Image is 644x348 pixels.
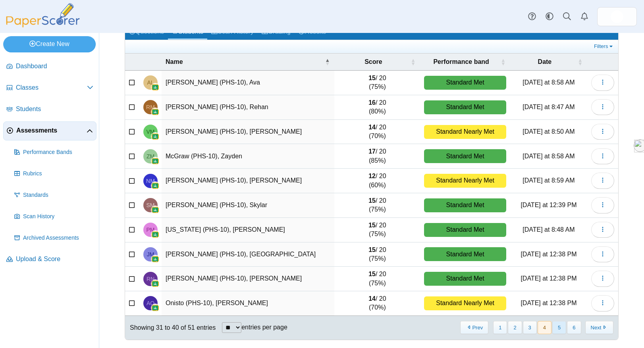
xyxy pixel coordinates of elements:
time: [DATE] at 12:38 PM [521,251,577,258]
a: Filters [592,42,616,50]
button: 2 [508,321,522,334]
img: googleClassroom-logo.png [151,206,159,214]
b: 16 [368,99,376,106]
a: PaperScorer [3,22,83,29]
div: Standard Met [424,198,506,212]
td: / 20 (75%) [334,193,420,218]
button: Next [585,321,613,334]
td: [PERSON_NAME] (PHS-10), [PERSON_NAME] [162,267,334,291]
span: Name : Activate to invert sorting [325,54,330,70]
td: / 20 (70%) [334,291,420,316]
span: Date : Activate to sort [578,54,582,70]
td: [PERSON_NAME] (PHS-10), [GEOGRAPHIC_DATA] [162,242,334,267]
img: ps.aVEBcgCxQUDAswXp [611,10,623,23]
a: Archived Assessments [11,229,96,248]
span: Assessments [16,126,87,135]
span: Name [166,58,183,65]
td: / 20 (75%) [334,218,420,242]
span: Nolan Meehan (PHS-10) [146,178,155,184]
a: Assessments [3,121,96,140]
span: Rubrics [23,170,93,178]
span: Kevin Levesque [611,10,623,23]
b: 15 [368,246,376,253]
span: Students [16,105,93,113]
time: [DATE] at 8:50 AM [523,128,575,135]
span: Performance band [433,58,489,65]
img: PaperScorer [3,3,83,27]
div: Standard Nearly Met [424,174,506,188]
td: [US_STATE] (PHS-10), [PERSON_NAME] [162,218,334,242]
button: Previous [460,321,488,334]
time: [DATE] at 8:47 AM [523,104,575,110]
a: Performance Bands [11,143,96,162]
span: Ava Lyles (PHS-10) [147,80,154,85]
img: googleClassroom-logo.png [151,108,159,116]
span: Performance band : Activate to sort [501,54,505,70]
td: / 20 (85%) [334,144,420,169]
a: Dashboard [3,57,96,76]
b: 15 [368,271,376,277]
time: [DATE] at 12:39 PM [521,202,577,208]
span: Zayden McGraw (PHS-10) [147,154,154,159]
td: [PERSON_NAME] (PHS-10), [PERSON_NAME] [162,120,334,144]
span: Performance Bands [23,148,93,156]
b: 15 [368,75,376,81]
time: [DATE] at 8:58 AM [523,79,575,86]
b: 12 [368,173,376,179]
td: [PERSON_NAME] (PHS-10), [PERSON_NAME] [162,169,334,193]
b: 14 [368,295,376,302]
div: Standard Met [424,76,506,90]
a: Upload & Score [3,250,96,269]
button: 3 [523,321,537,334]
a: Standards [11,186,96,205]
span: Score : Activate to sort [411,54,415,70]
time: [DATE] at 8:59 AM [523,177,575,184]
button: 6 [567,321,581,334]
span: Peter Montana (PHS-10) [147,227,155,233]
span: Richard Nichols (PHS-10) [147,276,154,282]
td: [PERSON_NAME] (PHS-10), Ava [162,71,334,95]
time: [DATE] at 8:58 AM [523,153,575,160]
span: Classes [16,83,87,92]
span: Standards [23,191,93,199]
span: Upload & Score [16,255,93,263]
div: Standard Nearly Met [424,296,506,310]
b: 14 [368,124,376,131]
div: Standard Met [424,149,506,163]
a: Create New [3,36,96,52]
button: 1 [493,321,507,334]
time: [DATE] at 8:48 AM [523,226,575,233]
td: / 20 (75%) [334,267,420,291]
b: 15 [368,197,376,204]
td: McGraw (PHS-10), Zayden [162,144,334,169]
td: / 20 (75%) [334,71,420,95]
a: Scan History [11,207,96,226]
div: Standard Met [424,272,506,286]
td: Onisto (PHS-10), [PERSON_NAME] [162,291,334,316]
a: Alerts [576,8,593,25]
span: Veronika Mangan (PHS-10) [147,129,155,135]
span: Score [364,58,382,65]
div: Standard Met [424,247,506,261]
img: googleClassroom-logo.png [151,304,159,312]
span: Date [538,58,552,65]
a: ps.aVEBcgCxQUDAswXp [597,7,637,26]
span: Dashboard [16,62,93,71]
td: / 20 (70%) [334,120,420,144]
b: 15 [368,222,376,229]
div: Standard Nearly Met [424,125,506,139]
div: Showing 31 to 40 of 51 entries [125,316,216,340]
td: / 20 (80%) [334,95,420,120]
span: Rehan Malik (PHS-10) [146,104,155,110]
button: 5 [552,321,566,334]
img: googleClassroom-logo.png [151,280,159,288]
td: / 20 (75%) [334,242,420,267]
span: Archived Assessments [23,234,93,242]
span: Scan History [23,213,93,221]
time: [DATE] at 12:38 PM [521,275,577,282]
a: Classes [3,79,96,98]
a: Students [3,100,96,119]
img: googleClassroom-logo.png [151,157,159,165]
a: Rubrics [11,164,96,183]
span: Alannah Onisto (PHS-10) [147,300,154,306]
